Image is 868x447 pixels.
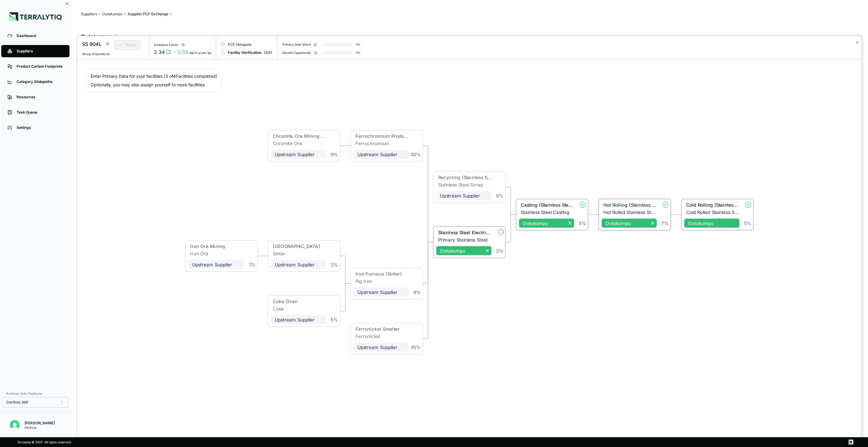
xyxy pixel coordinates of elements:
div: Optionally, you may also assign yourself to more facilities. [91,82,217,88]
div: Upstream Supplier [275,152,322,157]
div: 2.34 [154,48,165,56]
div: Ferronickel [355,333,409,339]
div: Ferronickel Smelter [355,326,405,332]
div: Upstream Supplier [275,317,322,322]
div: Pig Iron [355,278,409,284]
div: SS 904L [82,40,102,48]
div: 5 % [744,220,751,226]
div: Outokumpu [440,248,488,254]
div: 0 % [356,43,361,46]
div: Iron Ore [190,251,243,256]
div: 7 % [661,220,669,226]
span: PCF Hotspots [228,42,251,47]
div: 0 % [331,152,338,157]
div: Outokumpu [688,220,736,226]
div: 35 % [411,344,421,350]
button: Close [855,39,859,46]
div: 30 % [411,152,421,157]
g: Edge from 4 to 6 [336,256,355,284]
div: 9 % [413,289,421,295]
div: Coke OvenCokeUpstream Supplier5% [274,296,334,327]
div: Recycling (Stainless Steel) [438,175,491,180]
div: Iron Ore Mining [190,243,240,249]
div: Coke Oven [273,299,322,304]
div: 5 % [579,220,586,226]
div: Upstream Supplier [357,152,405,157]
div: Sinter [273,251,326,256]
div: 5 % [331,317,338,322]
div: Stainless Steel Scrap [438,182,491,187]
div: Casting (Stainless Steel) [521,202,574,208]
div: Hot Rolling (Stainless Steel) [603,202,657,208]
div: Chromite Ore Mining & Beneficiation [273,133,326,139]
span: ( 3 / 4 ) [264,50,272,55]
div: 2 % [496,248,503,254]
div: 2 % [331,262,338,267]
div: Emissions Factor [154,43,178,47]
div: Outokumpu [605,220,653,226]
div: Ferrochromium [355,141,409,146]
div: [GEOGRAPHIC_DATA]SinterUpstream Supplier2% [274,241,334,272]
div: Chromite Ore [273,141,326,146]
div: Ferronickel SmelterFerronickelUpstream Supplier35% [356,323,417,354]
div: Iron Furnace (Sinter) [355,271,405,276]
div: 0 % [356,51,361,54]
div: Ferrochromium Production [355,133,409,139]
div: Chromite Ore Mining & BeneficiationChromite OreUpstream Supplier0% [274,130,334,161]
div: Hot Rolled Stainless Steel [603,209,657,215]
span: Facility Verification [228,50,261,55]
div: Decarb Opportunity [282,51,311,54]
div: 1 % [249,262,255,267]
div: Primary Stainless Steel [438,237,491,242]
g: Edge from 2 to 9 [419,146,437,242]
div: Upstream Supplier [192,262,240,267]
div: 0 % [496,193,503,198]
g: Edge from 8 to 10 [502,187,520,215]
div: kgCO e per kg [190,51,211,54]
div: Iron Ore MiningIron OreUpstream Supplier1% [191,241,252,272]
div: Cold Rolling (Stainless Steel)Cold Rolled Stainless SteelOutokumpu5% [687,199,748,230]
g: Edge from 7 to 9 [419,242,437,339]
g: Edge from 9 to 10 [502,215,520,242]
div: Recycling (Stainless Steel)Stainless Steel ScrapUpstream Supplier0% [439,172,500,203]
div: Coke [273,306,326,311]
div: Ferrochromium ProductionFerrochromiumUpstream Supplier30% [356,130,417,161]
sub: 2 [197,52,199,55]
div: Upstream Supplier [440,193,488,198]
div: Stainless Steel Electric FurnacePrimary Stainless SteelOutokumpu2% [439,227,500,258]
div: Upstream Supplier [357,344,405,350]
div: Primary Data Share [282,43,311,46]
svg: View audit trail [166,50,171,54]
div: Outokumpu [523,220,570,226]
div: Stainless Steel Casting [521,209,574,215]
div: Upstream Supplier [275,262,322,267]
div: Cold Rolled Stainless Steel [686,209,739,215]
g: Edge from 5 to 6 [336,284,355,311]
div: Stainless Steel Electric Furnace [438,230,491,235]
div: Casting (Stainless Steel)Stainless Steel CastingOutokumpu5% [522,199,582,230]
div: Enter Primary Data for your facilities ( 3 of 4 Facilities completed) [91,73,217,79]
div: Hot Rolling (Stainless Steel)Hot Rolled Stainless SteelOutokumpu7% [604,199,665,230]
div: 0.58 [178,48,188,56]
div: [GEOGRAPHIC_DATA] [273,243,322,249]
g: Edge from 6 to 9 [419,242,437,284]
div: Cold Rolling (Stainless Steel) [686,202,739,208]
div: Iron Furnace (Sinter)Pig IronUpstream Supplier9% [356,268,417,299]
span: Group of 2 products [82,52,110,56]
div: Upstream Supplier [357,289,405,295]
